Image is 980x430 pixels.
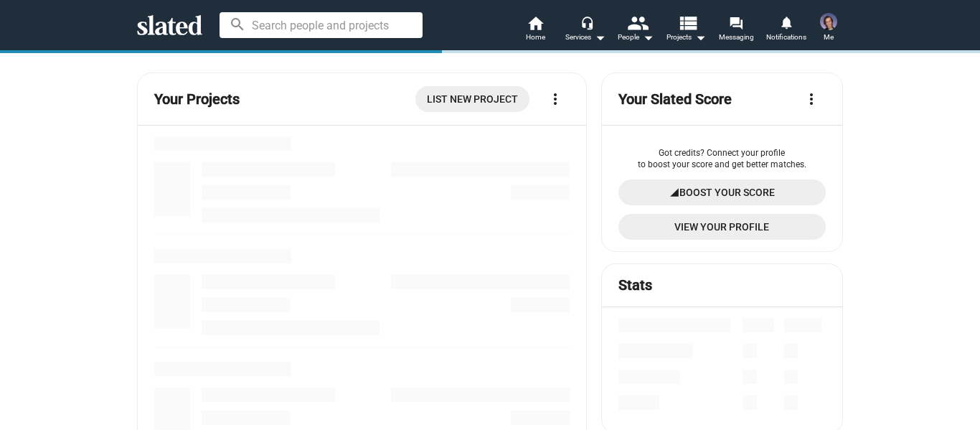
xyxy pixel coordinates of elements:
a: Boost Your Score [618,179,826,205]
span: List New Project [427,86,518,112]
span: Projects [666,29,706,46]
mat-card-title: Your Slated Score [618,90,732,109]
span: View Your Profile [630,214,814,240]
a: List New Project [415,86,529,112]
div: People [618,29,654,46]
span: Boost Your Score [679,179,775,205]
span: Notifications [766,29,806,46]
mat-icon: people [627,12,648,33]
a: Notifications [761,14,811,46]
input: Search people and projects [220,12,423,38]
mat-icon: forum [729,16,743,29]
mat-icon: signal_cellular_4_bar [669,179,679,205]
mat-icon: home [527,14,544,32]
button: Services [560,14,611,46]
div: Got credits? Connect your profile to boost your score and get better matches. [618,148,826,171]
button: Projects [661,14,711,46]
span: Me [824,29,834,46]
img: Logan Kelly [820,13,837,30]
mat-icon: arrow_drop_down [692,29,709,46]
mat-icon: arrow_drop_down [639,29,656,46]
a: Home [510,14,560,46]
mat-icon: more_vert [803,90,820,108]
mat-icon: notifications [779,15,793,29]
mat-icon: more_vert [547,90,564,108]
div: Services [565,29,606,46]
mat-card-title: Your Projects [154,90,240,109]
span: Messaging [719,29,754,46]
button: People [611,14,661,46]
a: View Your Profile [618,214,826,240]
mat-card-title: Stats [618,276,652,295]
a: Messaging [711,14,761,46]
button: Logan KellyMe [811,10,846,47]
mat-icon: arrow_drop_down [591,29,608,46]
mat-icon: view_list [677,12,698,33]
span: Home [526,29,545,46]
mat-icon: headset_mic [580,16,593,29]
